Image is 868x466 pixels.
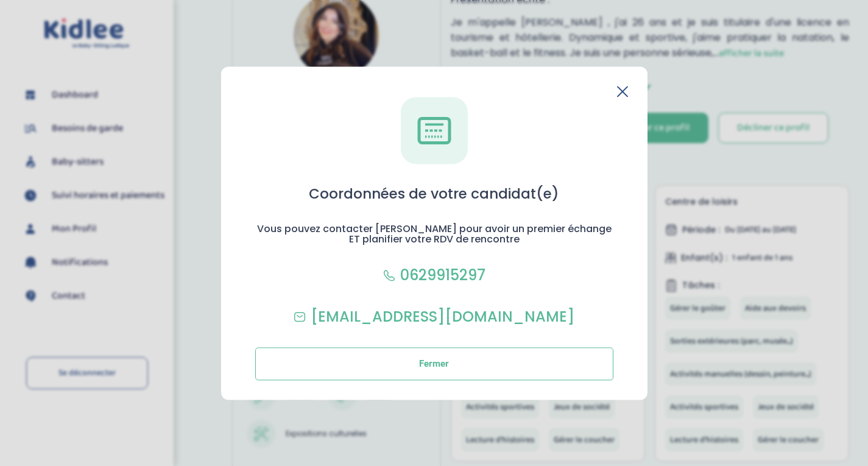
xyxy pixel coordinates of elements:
[383,264,485,286] a: 0629915297
[400,264,485,286] p: 0629915297
[294,306,574,328] a: [EMAIL_ADDRESS][DOMAIN_NAME]
[255,224,613,245] h2: Vous pouvez contacter [PERSON_NAME] pour avoir un premier échange ET planifier votre RDV de renco...
[255,347,613,380] button: Fermer
[311,306,574,328] p: [EMAIL_ADDRESS][DOMAIN_NAME]
[309,183,559,204] h1: Coordonnées de votre candidat(e)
